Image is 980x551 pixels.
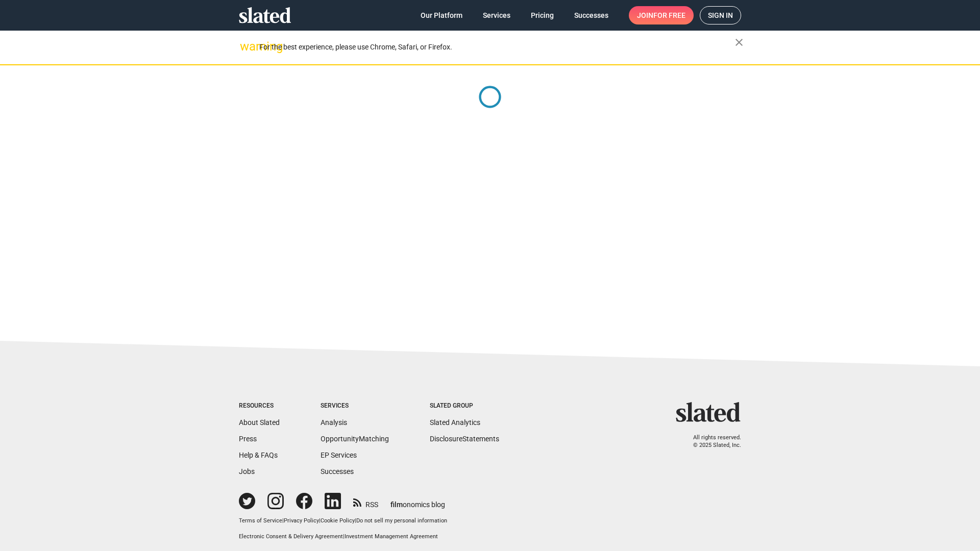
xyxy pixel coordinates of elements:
[239,517,282,524] a: Terms of Service
[390,492,445,510] a: filmonomics blog
[343,533,345,540] span: |
[321,402,389,410] div: Services
[259,40,735,54] div: For the best experience, please use Chrome, Safari, or Firefox.
[356,517,447,525] button: Do not sell my personal information
[653,6,685,24] span: for free
[240,40,252,53] mat-icon: warning
[239,402,280,410] div: Resources
[355,517,356,524] span: |
[708,7,733,24] span: Sign in
[523,6,562,24] a: Pricing
[321,517,355,524] a: Cookie Policy
[682,434,741,449] p: All rights reserved. © 2025 Slated, Inc.
[239,435,257,443] a: Press
[353,494,378,510] a: RSS
[390,500,403,509] span: film
[421,6,462,24] span: Our Platform
[483,6,510,24] span: Services
[239,533,343,540] a: Electronic Consent & Delivery Agreement
[284,517,319,524] a: Privacy Policy
[321,467,354,475] a: Successes
[733,36,745,48] mat-icon: close
[700,6,741,24] a: Sign in
[345,533,438,540] a: Investment Management Agreement
[531,6,554,24] span: Pricing
[321,435,389,443] a: OpportunityMatching
[321,418,347,427] a: Analysis
[430,435,499,443] a: DisclosureStatements
[566,6,617,24] a: Successes
[637,6,685,24] span: Join
[239,418,280,427] a: About Slated
[319,517,321,524] span: |
[282,517,284,524] span: |
[239,467,255,475] a: Jobs
[629,6,694,24] a: Joinfor free
[239,451,278,459] a: Help & FAQs
[430,402,499,410] div: Slated Group
[430,418,480,427] a: Slated Analytics
[321,451,357,459] a: EP Services
[475,6,519,24] a: Services
[412,6,471,24] a: Our Platform
[574,6,608,24] span: Successes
